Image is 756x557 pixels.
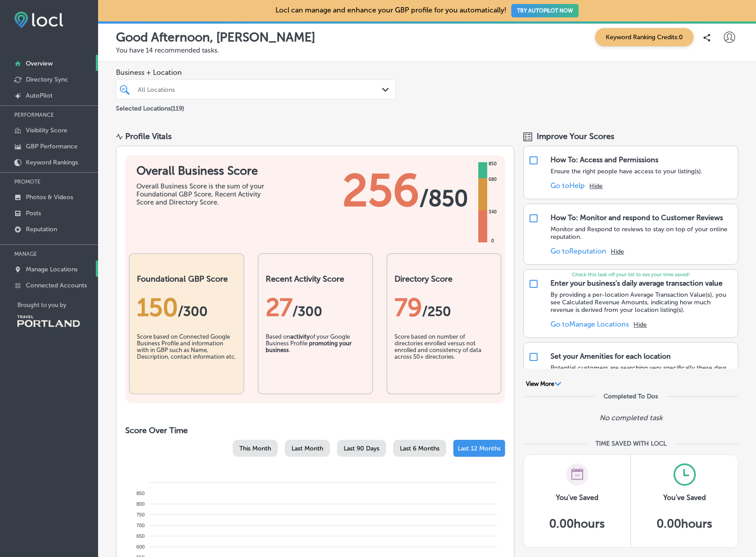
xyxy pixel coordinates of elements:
[266,333,365,378] div: Based on of your Google Business Profile .
[489,238,496,245] div: 0
[26,225,57,233] p: Reputation
[394,293,494,322] div: 79
[556,493,599,502] h3: You've Saved
[551,364,733,387] p: Potential customers are searching very specifically these days. Make sure your amenities are set ...
[137,274,236,284] h2: Foundational GBP Score
[604,393,658,400] div: Completed To Dos
[551,225,733,241] p: Monitor and Respond to reviews to stay on top of your online reputation.
[400,445,440,452] span: Last 6 Months
[657,517,712,531] h5: 0.00 hours
[551,168,703,175] p: Ensure the right people have access to your listing(s).
[663,493,706,502] h3: You've Saved
[136,491,144,496] tspan: 850
[342,164,419,217] span: 256
[611,248,624,255] button: Hide
[136,512,144,517] tspan: 750
[137,333,236,378] div: Score based on Connected Google Business Profile and information with in GBP such as Name, Descri...
[26,76,68,83] p: Directory Sync
[138,86,383,93] div: All Locations
[14,12,63,28] img: fda3e92497d09a02dc62c9cd864e3231.png
[136,182,270,206] div: Overall Business Score is the sum of your Foundational GBP Score, Recent Activity Score and Direc...
[551,291,733,314] p: By providing a per-location Average Transaction Value(s), you see Calculated Revenue Amounts, ind...
[458,445,501,452] span: Last 12 Months
[136,523,144,528] tspan: 700
[419,185,468,212] span: / 850
[26,127,67,134] p: Visibility Score
[422,303,451,319] span: /250
[551,247,606,255] a: Go toReputation
[136,544,144,549] tspan: 600
[633,321,647,328] button: Hide
[26,282,87,289] p: Connected Accounts
[116,101,184,112] p: Selected Locations ( 119 )
[551,320,629,328] a: Go toManage Locations
[125,131,172,141] div: Profile Vitals
[266,293,365,322] div: 27
[116,30,315,45] p: Good Afternoon, [PERSON_NAME]
[26,60,53,67] p: Overview
[551,213,723,222] div: How To: Monitor and respond to Customer Reviews
[266,340,352,353] b: promoting your business
[136,501,144,507] tspan: 800
[26,92,53,99] p: AutoPilot
[178,303,208,319] span: / 300
[511,4,579,17] button: TRY AUTOPILOT NOW
[523,380,564,388] button: View More
[600,414,662,422] p: No completed task
[344,445,379,452] span: Last 90 Days
[116,68,396,77] span: Business + Location
[524,272,738,278] p: Check this task off your list to see your time saved!
[551,181,585,190] a: Go toHelp
[394,274,494,284] h2: Directory Score
[487,209,498,216] div: 340
[136,164,270,178] h1: Overall Business Score
[537,131,614,141] span: Improve Your Scores
[487,176,498,183] div: 680
[589,182,603,190] button: Hide
[239,445,271,452] span: This Month
[136,533,144,539] tspan: 650
[26,193,73,201] p: Photos & Videos
[292,303,322,319] span: /300
[551,279,723,287] div: Enter your business's daily average transaction value
[292,445,323,452] span: Last Month
[487,160,498,168] div: 850
[266,274,365,284] h2: Recent Activity Score
[551,156,658,164] div: How To: Access and Permissions
[26,159,78,166] p: Keyword Rankings
[549,517,605,531] h5: 0.00 hours
[137,293,236,322] div: 150
[26,209,41,217] p: Posts
[26,143,78,150] p: GBP Performance
[125,426,505,435] h2: Score Over Time
[394,333,494,378] div: Score based on number of directories enrolled versus not enrolled and consistency of data across ...
[596,440,666,447] div: TIME SAVED WITH LOCL
[290,333,310,340] b: activity
[551,352,671,360] div: Set your Amenities for each location
[17,315,80,327] img: Travel Portland
[17,302,98,308] p: Brought to you by
[116,46,738,54] p: You have 14 recommended tasks.
[595,28,694,46] span: Keyword Ranking Credits: 0
[26,266,78,273] p: Manage Locations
